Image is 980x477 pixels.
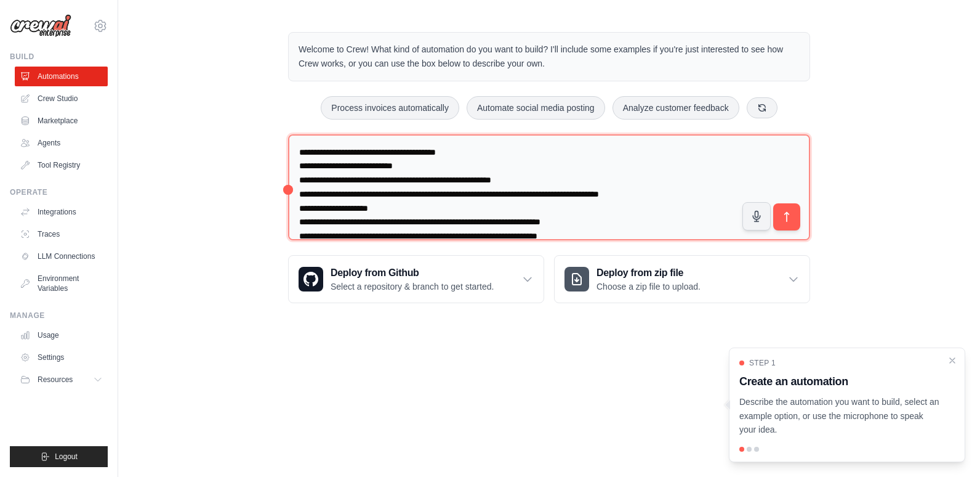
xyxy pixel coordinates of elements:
[15,111,108,131] a: Marketplace
[467,96,605,120] button: Automate social media posting
[10,187,108,197] div: Operate
[10,311,108,320] div: Manage
[947,356,957,365] button: Close walkthrough
[321,96,459,120] button: Process invoices automatically
[749,358,776,368] span: Step 1
[38,375,73,385] span: Resources
[15,224,108,244] a: Traces
[10,14,71,38] img: Logo
[15,133,108,153] a: Agents
[10,52,108,62] div: Build
[15,269,108,298] a: Environment Variables
[15,89,108,108] a: Crew Studio
[612,96,739,120] button: Analyze customer feedback
[15,370,108,389] button: Resources
[299,43,800,71] p: Welcome to Crew! What kind of automation do you want to build? I'll include some examples if you'...
[331,266,494,280] h3: Deploy from Github
[331,280,494,293] p: Select a repository & branch to get started.
[15,247,108,266] a: LLM Connections
[15,155,108,175] a: Tool Registry
[596,266,701,280] h3: Deploy from zip file
[15,67,108,86] a: Automations
[15,325,108,345] a: Usage
[15,202,108,222] a: Integrations
[739,373,940,390] h3: Create an automation
[596,280,701,293] p: Choose a zip file to upload.
[10,446,108,467] button: Logout
[918,418,980,477] iframe: Chat Widget
[55,452,78,462] span: Logout
[15,348,108,367] a: Settings
[739,395,940,437] p: Describe the automation you want to build, select an example option, or use the microphone to spe...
